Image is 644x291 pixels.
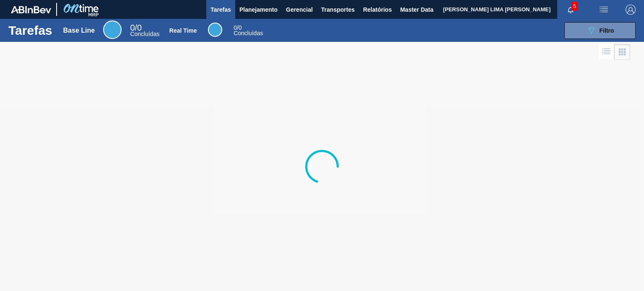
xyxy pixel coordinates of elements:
[63,27,95,34] div: Base Line
[400,5,433,15] span: Master Data
[234,24,237,31] span: 0
[130,23,135,32] span: 0
[210,5,231,15] span: Tarefas
[130,23,142,32] span: / 0
[130,31,159,37] span: Concluídas
[8,26,52,35] h1: Tarefas
[239,5,278,15] span: Planejamento
[234,25,263,36] div: Real Time
[234,24,241,31] span: / 0
[557,4,584,15] button: Notificações
[564,22,636,39] button: Filtro
[599,5,609,15] img: userActions
[286,5,313,15] span: Gerencial
[321,5,355,15] span: Transportes
[234,30,263,36] span: Concluídas
[571,2,578,11] span: 5
[626,5,636,15] img: Logout
[11,6,51,13] img: TNhmsLtSVTkK8tSr43FrP2fwEKptu5GPRR3wAAAABJRU5ErkJggg==
[600,27,614,34] span: Filtro
[169,27,197,34] div: Real Time
[363,5,392,15] span: Relatórios
[103,21,122,39] div: Base Line
[130,24,159,37] div: Base Line
[208,23,222,37] div: Real Time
